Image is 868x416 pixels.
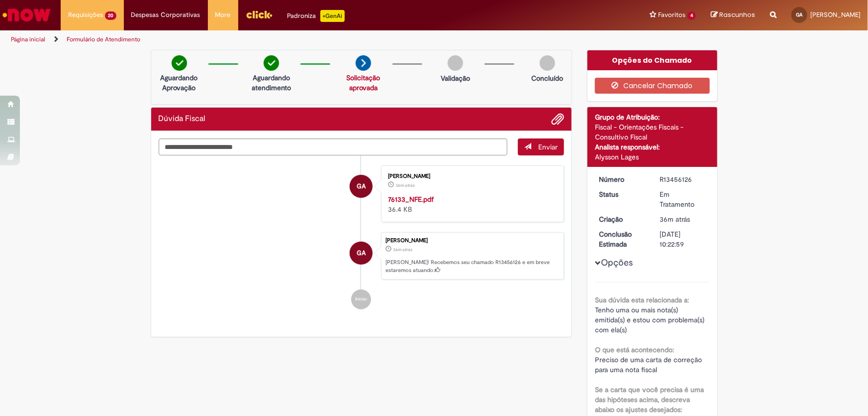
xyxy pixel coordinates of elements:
dt: Número [591,174,653,184]
div: Grupo de Atribuição: [595,112,710,122]
span: Tenho uma ou mais nota(s) emitida(s) e estou com problema(s) com ela(s) [595,305,706,334]
span: Rascunhos [719,10,755,19]
span: Favoritos [658,10,685,20]
time: 28/08/2025 09:22:55 [393,247,412,253]
p: Aguardando Aprovação [155,73,203,93]
span: 4 [687,11,696,20]
dt: Conclusão Estimada [591,229,653,249]
div: Opções do Chamado [587,50,717,70]
div: Giovana De Lima Alves [350,242,373,265]
dt: Status [591,189,653,199]
div: Analista responsável: [595,142,710,152]
textarea: Digite sua mensagem aqui... [159,139,508,155]
span: Enviar [538,142,558,151]
b: Se a carta que você precisa é uma das hipóteses acima, descreva abaixo os ajustes desejados: [595,385,704,414]
img: img-circle-grey.png [448,55,463,71]
span: GA [357,241,366,265]
time: 28/08/2025 09:22:47 [395,182,415,188]
span: 36m atrás [660,215,690,224]
button: Cancelar Chamado [595,78,710,94]
li: Giovana De Lima Alves [159,232,565,280]
ul: Trilhas de página [7,30,571,49]
p: Validação [441,73,470,83]
p: Concluído [531,73,563,83]
div: 28/08/2025 09:22:55 [660,214,706,224]
img: arrow-next.png [356,55,371,71]
dt: Criação [591,214,653,224]
a: Rascunhos [711,10,755,20]
div: Em Tratamento [660,189,706,209]
span: Despesas Corporativas [131,10,200,20]
img: click_logo_yellow_360x200.png [246,7,273,22]
span: 36m atrás [395,182,415,188]
a: Página inicial [11,35,45,43]
span: GA [357,174,366,198]
div: Alysson Lages [595,152,710,162]
div: [DATE] 10:22:59 [660,229,706,249]
p: Aguardando atendimento [247,73,295,93]
div: Giovana De Lima Alves [350,175,373,198]
button: Adicionar anexos [551,113,564,126]
a: Formulário de Atendimento [67,35,140,43]
span: Requisições [68,10,103,20]
button: Enviar [518,139,564,155]
p: [PERSON_NAME]! Recebemos seu chamado R13456126 e em breve estaremos atuando. [386,259,559,274]
img: check-circle-green.png [264,55,279,71]
b: O que está acontecendo: [595,345,674,354]
span: GA [796,11,803,18]
span: More [215,10,231,20]
a: Solicitação aprovada [346,73,380,92]
ul: Histórico de tíquete [159,155,565,320]
span: [PERSON_NAME] [810,10,861,19]
div: [PERSON_NAME] [388,173,554,179]
div: [PERSON_NAME] [386,238,559,244]
span: 36m atrás [393,247,412,253]
b: Sua dúvida esta relacionada a: [595,295,689,304]
div: Fiscal - Orientações Fiscais - Consultivo Fiscal [595,122,710,142]
div: R13456126 [660,174,706,184]
div: Padroniza [288,10,345,22]
div: 36.4 KB [388,194,554,214]
span: 20 [105,11,116,20]
span: Preciso de uma carta de correção para uma nota fiscal [595,355,704,374]
img: img-circle-grey.png [540,55,555,71]
time: 28/08/2025 09:22:55 [660,215,690,224]
img: ServiceNow [1,5,52,25]
img: check-circle-green.png [172,55,187,71]
p: +GenAi [320,10,345,22]
a: 76133_NFE.pdf [388,195,434,204]
h2: Dúvida Fiscal Histórico de tíquete [159,115,206,124]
